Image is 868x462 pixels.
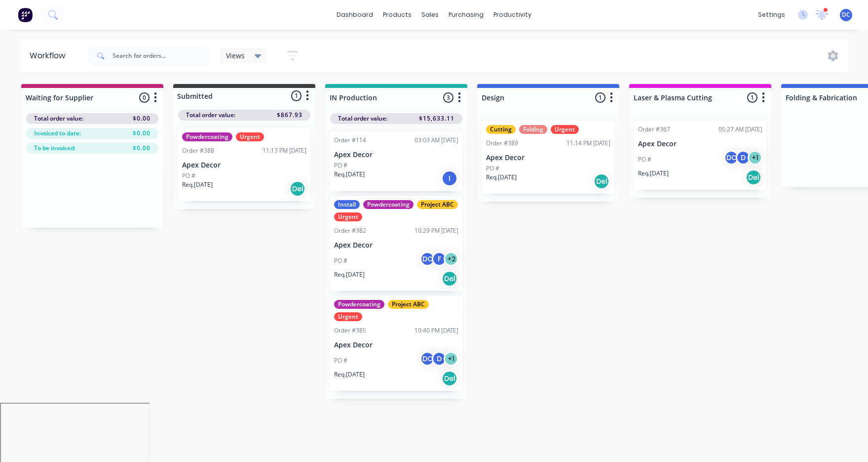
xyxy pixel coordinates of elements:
[334,326,366,335] div: Order #385
[551,125,579,134] div: Urgent
[263,146,306,155] div: 11:13 PM [DATE]
[34,144,75,153] span: To be invoiced:
[334,170,365,179] p: Req. [DATE]
[638,155,651,164] p: PO #
[334,270,365,279] p: Req. [DATE]
[334,200,360,209] div: Install
[566,139,610,148] div: 11:14 PM [DATE]
[330,296,462,391] div: PowdercoatingProject ABCUrgentOrder #38510:40 PM [DATE]Apex DecorPO #DCD+1Req.[DATE]Del
[236,132,264,141] div: Urgent
[420,351,435,366] div: DC
[334,256,347,265] p: PO #
[718,125,762,134] div: 05:27 AM [DATE]
[442,371,457,386] div: Del
[753,7,790,22] div: settings
[178,128,310,201] div: PowdercoatingUrgentOrder #38811:13 PM [DATE]Apex DecorPO #Req.[DATE]Del
[594,173,609,189] div: Del
[226,50,245,61] span: Views
[444,252,458,266] div: + 2
[736,150,751,165] div: D
[30,50,70,62] div: Workflow
[334,212,362,221] div: Urgent
[290,181,305,197] div: Del
[363,200,414,209] div: Powdercoating
[489,7,536,22] div: productivity
[334,300,384,309] div: Powdercoating
[419,114,454,123] span: $15,633.11
[415,326,458,335] div: 10:40 PM [DATE]
[334,161,347,170] p: PO #
[432,351,447,366] div: D
[486,154,610,162] p: Apex Decor
[482,121,614,194] div: CuttingFoldingUrgentOrder #38911:14 PM [DATE]Apex DecorPO #Req.[DATE]Del
[334,241,458,250] p: Apex Decor
[330,196,462,291] div: InstallPowdercoatingProject ABCUrgentOrder #38210:29 PM [DATE]Apex DecorPO #DCF+2Req.[DATE]Del
[724,150,739,165] div: DC
[486,173,517,182] p: Req. [DATE]
[746,169,761,185] div: Del
[34,114,83,123] span: Total order value:
[182,146,214,155] div: Order #388
[334,356,347,365] p: PO #
[330,132,462,191] div: Order #11403:03 AM [DATE]Apex DecorPO #Req.[DATE]I
[334,151,458,159] p: Apex Decor
[186,111,235,120] span: Total order value:
[133,144,151,153] span: $0.00
[519,125,547,134] div: Folding
[444,7,489,22] div: purchasing
[442,271,457,287] div: Del
[182,161,306,169] p: Apex Decor
[486,125,516,134] div: Cutting
[113,46,210,66] input: Search for orders...
[638,125,670,134] div: Order #367
[334,370,365,379] p: Req. [DATE]
[334,136,366,145] div: Order #114
[415,226,458,235] div: 10:29 PM [DATE]
[277,111,302,120] span: $867.93
[334,341,458,349] p: Apex Decor
[432,252,447,266] div: F
[332,7,378,22] a: dashboard
[133,114,151,123] span: $0.00
[486,164,499,173] p: PO #
[842,10,850,19] span: DC
[334,226,366,235] div: Order #382
[182,171,195,180] p: PO #
[444,351,458,366] div: + 1
[638,140,762,148] p: Apex Decor
[18,7,33,22] img: Factory
[748,150,762,165] div: + 1
[182,180,213,189] p: Req. [DATE]
[420,252,435,266] div: DC
[416,7,444,22] div: sales
[133,129,151,138] span: $0.00
[417,200,458,209] div: Project ABC
[334,312,362,321] div: Urgent
[442,170,457,186] div: I
[378,7,416,22] div: products
[638,169,669,178] p: Req. [DATE]
[415,136,458,145] div: 03:03 AM [DATE]
[388,300,429,309] div: Project ABC
[338,114,387,123] span: Total order value:
[634,121,766,190] div: Order #36705:27 AM [DATE]Apex DecorPO #DCD+1Req.[DATE]Del
[182,132,232,141] div: Powdercoating
[34,129,81,138] span: Invoiced to date:
[486,139,518,148] div: Order #389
